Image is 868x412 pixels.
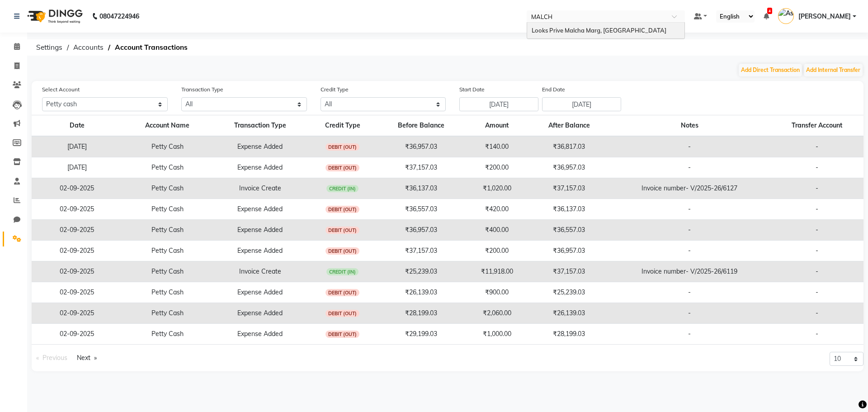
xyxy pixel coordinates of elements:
[212,261,307,282] td: Invoice Create
[609,136,770,157] td: -
[529,241,609,261] td: ₹36,957.03
[609,282,770,303] td: -
[529,324,609,345] td: ₹28,199.03
[609,220,770,241] td: -
[32,241,122,261] td: 02-09-2025
[529,220,609,241] td: ₹36,557.03
[770,282,863,303] td: -
[32,303,122,324] td: 02-09-2025
[770,303,863,324] td: -
[464,241,529,261] td: ₹200.00
[122,220,212,241] td: Petty Cash
[464,261,529,282] td: ₹11,918.00
[325,143,360,151] span: DEBIT (OUT)
[377,199,464,220] td: ₹36,557.03
[325,247,360,255] span: DEBIT (OUT)
[804,64,863,76] button: Add Internal Transfer
[770,261,863,282] td: -
[609,178,770,199] td: Invoice number- V/2025-26/6127
[527,22,685,39] ng-dropdown-panel: Options list
[122,157,212,178] td: Petty Cash
[122,136,212,157] td: Petty Cash
[770,324,863,345] td: -
[122,178,212,199] td: Petty Cash
[529,115,609,137] th: After Balance
[377,136,464,157] td: ₹36,957.03
[307,115,377,137] th: Credit Type
[325,289,360,296] span: DEBIT (OUT)
[32,115,122,137] th: Date
[99,4,139,29] b: 08047224946
[321,85,349,94] label: Credit Type
[212,303,307,324] td: Expense Added
[32,136,122,157] td: [DATE]
[212,241,307,261] td: Expense Added
[459,85,485,94] label: Start Date
[529,282,609,303] td: ₹25,239.03
[377,261,464,282] td: ₹25,239.03
[42,354,67,362] span: Previous
[464,282,529,303] td: ₹900.00
[212,157,307,178] td: Expense Added
[609,115,770,137] th: Notes
[377,178,464,199] td: ₹36,137.03
[212,282,307,303] td: Expense Added
[212,199,307,220] td: Expense Added
[122,115,212,137] th: Account Name
[377,220,464,241] td: ₹36,957.03
[377,241,464,261] td: ₹37,157.03
[23,4,85,29] img: logo
[42,85,80,94] label: Select Account
[770,157,863,178] td: -
[212,178,307,199] td: Invoice Create
[798,12,851,21] span: [PERSON_NAME]
[72,352,101,364] a: Next
[326,185,359,192] span: CREDIT (IN)
[609,303,770,324] td: -
[609,261,770,282] td: Invoice number- V/2025-26/6119
[377,324,464,345] td: ₹29,199.03
[122,199,212,220] td: Petty Cash
[529,157,609,178] td: ₹36,957.03
[181,85,223,94] label: Transaction Type
[767,8,772,14] span: 4
[122,282,212,303] td: Petty Cash
[377,115,464,137] th: Before Balance
[770,136,863,157] td: -
[609,157,770,178] td: -
[609,241,770,261] td: -
[377,157,464,178] td: ₹37,157.03
[32,220,122,241] td: 02-09-2025
[32,352,441,364] nav: Pagination
[377,303,464,324] td: ₹28,199.03
[326,268,359,275] span: CREDIT (IN)
[32,282,122,303] td: 02-09-2025
[770,115,863,137] th: Transfer Account
[122,303,212,324] td: Petty Cash
[464,324,529,345] td: ₹1,000.00
[529,261,609,282] td: ₹37,157.03
[542,97,621,111] input: End Date
[464,199,529,220] td: ₹420.00
[325,164,360,171] span: DEBIT (OUT)
[212,220,307,241] td: Expense Added
[32,324,122,345] td: 02-09-2025
[464,157,529,178] td: ₹200.00
[542,85,565,94] label: End Date
[212,115,307,137] th: Transaction Type
[32,39,67,56] span: Settings
[464,178,529,199] td: ₹1,020.00
[739,64,802,76] button: Add Direct Transaction
[464,136,529,157] td: ₹140.00
[464,220,529,241] td: ₹400.00
[770,241,863,261] td: -
[122,324,212,345] td: Petty Cash
[770,220,863,241] td: -
[464,303,529,324] td: ₹2,060.00
[529,199,609,220] td: ₹36,137.03
[325,331,360,338] span: DEBIT (OUT)
[122,261,212,282] td: Petty Cash
[529,136,609,157] td: ₹36,817.03
[69,39,108,56] span: Accounts
[778,8,794,24] img: Ashish Chaurasia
